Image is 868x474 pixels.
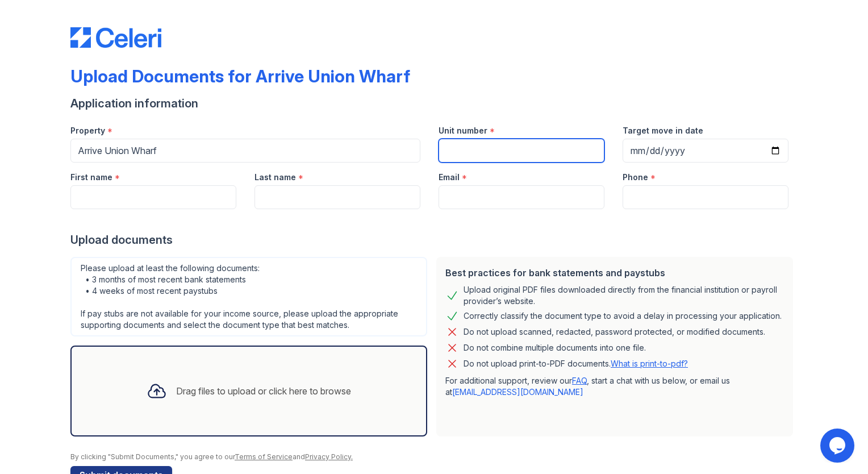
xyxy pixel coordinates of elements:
[611,359,688,368] a: What is print-to-pdf?
[820,429,857,463] iframe: chat widget
[464,309,782,323] div: Correctly classify the document type to avoid a delay in processing your application.
[464,325,765,339] div: Do not upload scanned, redacted, password protected, or modified documents.
[452,387,583,397] a: [EMAIL_ADDRESS][DOMAIN_NAME]
[439,125,487,136] label: Unit number
[623,125,703,136] label: Target move in date
[439,172,460,183] label: Email
[464,341,646,355] div: Do not combine multiple documents into one file.
[445,266,784,280] div: Best practices for bank statements and paystubs
[70,66,410,86] div: Upload Documents for Arrive Union Wharf
[254,172,296,183] label: Last name
[70,27,161,48] img: CE_Logo_Blue-a8612792a0a2168367f1c8372b55b34899dd931a85d93a1a3d3e32e68fde9ad4.png
[70,172,112,183] label: First name
[623,172,648,183] label: Phone
[464,284,784,307] div: Upload original PDF files downloaded directly from the financial institution or payroll provider’...
[464,358,688,369] p: Do not upload print-to-PDF documents.
[176,384,351,398] div: Drag files to upload or click here to browse
[445,375,784,398] p: For additional support, review our , start a chat with us below, or email us at
[70,232,798,248] div: Upload documents
[70,95,798,111] div: Application information
[235,452,293,461] a: Terms of Service
[70,125,105,136] label: Property
[305,452,353,461] a: Privacy Policy.
[70,452,798,461] div: By clicking "Submit Documents," you agree to our and
[572,376,587,385] a: FAQ
[70,257,427,336] div: Please upload at least the following documents: • 3 months of most recent bank statements • 4 wee...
